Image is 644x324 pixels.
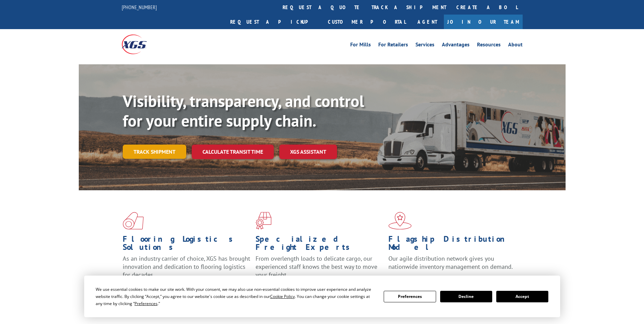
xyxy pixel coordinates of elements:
a: Calculate transit time [192,145,274,159]
a: Request a pickup [225,15,323,29]
a: [PHONE_NUMBER] [122,4,157,10]
h1: Flagship Distribution Model [388,235,516,255]
h1: Specialized Freight Experts [256,235,383,255]
a: Customer Portal [323,15,411,29]
a: Track shipment [123,145,186,159]
span: As an industry carrier of choice, XGS has brought innovation and dedication to flooring logistics... [123,255,250,279]
a: Join Our Team [444,15,523,29]
a: Advantages [442,42,470,49]
button: Accept [496,291,548,302]
b: Visibility, transparency, and control for your entire supply chain. [123,90,364,131]
img: xgs-icon-total-supply-chain-intelligence-red [123,212,144,230]
a: About [508,42,523,49]
a: For Mills [350,42,371,49]
a: Agent [411,15,444,29]
div: Cookie Consent Prompt [84,276,560,317]
img: xgs-icon-flagship-distribution-model-red [388,212,412,230]
a: XGS ASSISTANT [279,145,337,159]
span: Cookie Policy [270,294,295,299]
h1: Flooring Logistics Solutions [123,235,251,255]
span: Our agile distribution network gives you nationwide inventory management on demand. [388,255,513,271]
a: Resources [477,42,501,49]
a: For Retailers [378,42,408,49]
a: Services [415,42,434,49]
button: Decline [440,291,492,302]
div: We use essential cookies to make our site work. With your consent, we may also use non-essential ... [96,286,376,307]
span: Preferences [135,301,158,306]
p: From overlength loads to delicate cargo, our experienced staff knows the best way to move your fr... [256,255,383,285]
img: xgs-icon-focused-on-flooring-red [256,212,271,230]
button: Preferences [384,291,436,302]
